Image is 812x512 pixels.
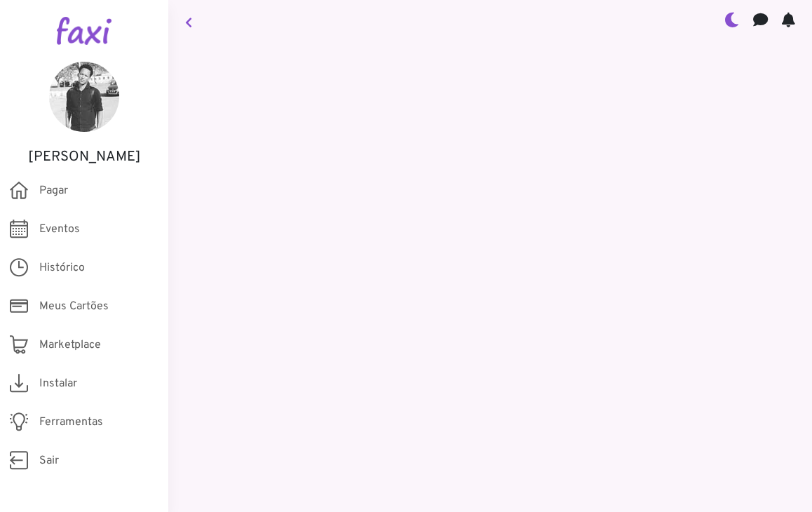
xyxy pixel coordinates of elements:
[21,149,147,166] h5: [PERSON_NAME]
[39,452,59,469] span: Sair
[39,337,101,353] span: Marketplace
[39,375,77,392] span: Instalar
[39,414,103,431] span: Ferramentas
[39,182,68,199] span: Pagar
[39,221,80,238] span: Eventos
[39,260,85,276] span: Histórico
[39,298,109,315] span: Meus Cartões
